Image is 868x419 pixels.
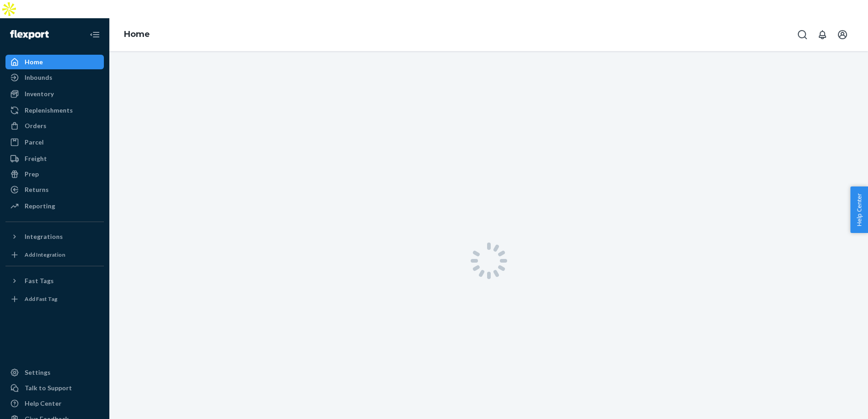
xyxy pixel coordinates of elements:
[5,292,104,306] a: Add Fast Tag
[5,87,104,101] a: Inventory
[25,170,39,179] div: Prep
[5,365,104,380] a: Settings
[25,185,49,194] div: Returns
[25,121,46,130] div: Orders
[86,26,104,44] button: Close Navigation
[25,57,43,67] div: Home
[25,251,65,259] div: Add Integration
[850,186,868,233] button: Help Center
[833,26,852,44] button: Open account menu
[5,103,104,118] a: Replenishments
[813,26,832,44] button: Open notifications
[5,396,104,411] a: Help Center
[5,248,104,262] a: Add Integration
[25,368,51,377] div: Settings
[25,73,52,82] div: Inbounds
[25,399,62,408] div: Help Center
[25,383,72,393] div: Talk to Support
[5,70,104,85] a: Inbounds
[25,202,55,211] div: Reporting
[25,138,44,147] div: Parcel
[5,229,104,244] button: Integrations
[5,182,104,197] a: Returns
[5,55,104,69] a: Home
[25,295,57,303] div: Add Fast Tag
[10,30,49,39] img: Flexport logo
[25,232,63,241] div: Integrations
[25,89,54,98] div: Inventory
[5,151,104,166] a: Freight
[25,276,54,285] div: Fast Tags
[5,119,104,133] a: Orders
[5,167,104,181] a: Prep
[124,29,150,39] a: Home
[5,381,104,395] a: Talk to Support
[793,26,812,44] button: Open Search Box
[5,199,104,213] a: Reporting
[25,154,47,163] div: Freight
[25,106,73,115] div: Replenishments
[5,274,104,288] button: Fast Tags
[117,21,157,48] ol: breadcrumbs
[5,135,104,150] a: Parcel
